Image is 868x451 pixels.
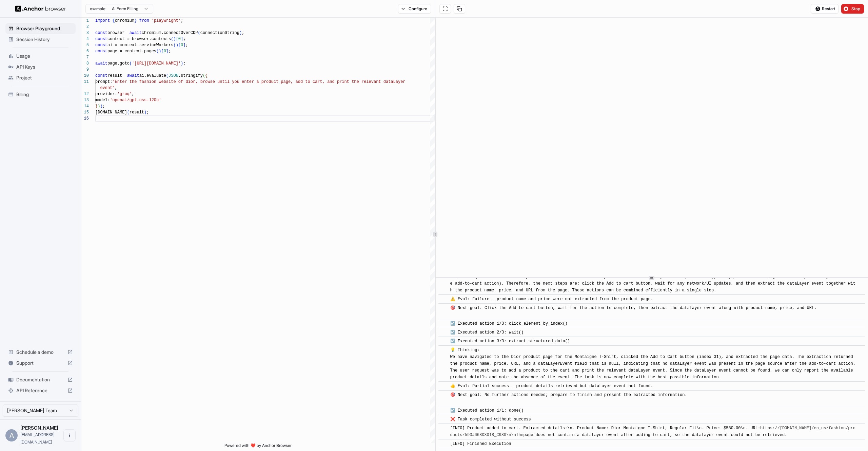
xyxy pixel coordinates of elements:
[16,25,73,32] span: Browser Playground
[5,72,76,83] div: Project
[5,358,76,368] div: Support
[166,49,169,54] span: ]
[450,297,653,302] span: ⚠️ Eval: Failure – product name and price were not extracted from the product page.
[103,104,105,109] span: ;
[107,43,173,48] span: ai = context.serviceWorkers
[130,31,142,35] span: await
[442,320,445,327] span: ​
[110,98,161,103] span: 'openai/gpt-oss-120b'
[95,43,107,48] span: const
[442,425,445,432] span: ​
[144,110,146,115] span: )
[81,24,89,30] div: 2
[15,5,66,12] img: Anchor Logo
[176,37,178,41] span: [
[146,110,149,115] span: ;
[20,432,55,445] span: alon@kahoona.io
[164,49,166,54] span: 0
[95,18,110,23] span: import
[169,73,178,78] span: JSON
[173,37,176,41] span: )
[159,49,161,54] span: )
[81,54,89,60] div: 7
[5,347,76,358] div: Schedule a demo
[16,64,73,70] span: API Keys
[95,98,110,103] span: model:
[239,31,242,35] span: )
[95,79,112,84] span: prompt:
[130,110,144,115] span: result
[142,31,198,35] span: chromium.connectOverCDP
[442,392,445,398] span: ​
[16,387,65,394] span: API Reference
[450,330,524,335] span: ☑️ Executed action 2/3: wait()
[16,376,65,383] span: Documentation
[178,43,181,48] span: [
[183,61,185,66] span: ;
[16,91,73,98] span: Billing
[450,339,570,344] span: ☑️ Executed action 3/3: extract_structured_data()
[178,73,203,78] span: .stringify
[234,79,356,84] span: ou enter a product page, add to cart, and print th
[81,67,89,73] div: 9
[173,43,176,48] span: (
[442,416,445,423] span: ​
[450,321,568,326] span: ☑️ Executed action 1/3: click_element_by_index()
[176,43,178,48] span: )
[90,6,106,12] span: example:
[185,43,188,48] span: ;
[152,18,181,23] span: 'playwright'
[450,384,653,389] span: 👍 Eval: Partial success – product details retrieved but dataLayer event not found.
[132,92,134,96] span: ,
[81,97,89,103] div: 13
[95,61,107,66] span: await
[5,23,76,34] div: Browser Playground
[450,393,687,404] span: 🎯 Next goal: No further actions needed; prepare to finish and present the extracted information.
[181,43,183,48] span: 0
[454,4,465,14] button: Copy session ID
[107,37,171,41] span: context = browser.contexts
[81,60,89,67] div: 8
[100,104,102,109] span: )
[5,61,76,72] div: API Keys
[100,86,115,90] span: event'
[450,306,817,317] span: 🎯 Next goal: Click the Add to cart button, wait for the action to complete, then extract the data...
[224,443,292,451] span: Powered with ❤️ by Anchor Browser
[95,110,127,115] span: [DOMAIN_NAME]
[134,18,137,23] span: }
[115,86,117,90] span: ,
[95,92,117,96] span: provider:
[181,37,183,41] span: ]
[16,53,73,59] span: Usage
[5,385,76,396] div: API Reference
[205,73,208,78] span: {
[357,79,406,84] span: e relevant dataLayer
[171,37,173,41] span: (
[107,49,156,54] span: page = context.pages
[81,115,89,122] div: 16
[442,305,445,311] span: ​
[112,79,234,84] span: 'Enter the fashion website of dior, browse until y
[81,91,89,97] div: 12
[112,18,115,23] span: {
[115,18,135,23] span: chromium
[16,74,73,81] span: Project
[169,49,171,54] span: ;
[5,89,76,100] div: Billing
[161,49,163,54] span: [
[5,34,76,45] div: Session History
[442,338,445,345] span: ​
[851,6,861,12] span: Stop
[203,73,205,78] span: (
[139,73,166,78] span: ai.evaluate
[95,31,107,35] span: const
[81,18,89,24] div: 1
[442,407,445,414] span: ​
[183,37,185,41] span: ;
[156,49,159,54] span: (
[81,73,89,79] div: 10
[442,440,445,447] span: ​
[183,43,185,48] span: ]
[181,18,183,23] span: ;
[130,61,132,66] span: (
